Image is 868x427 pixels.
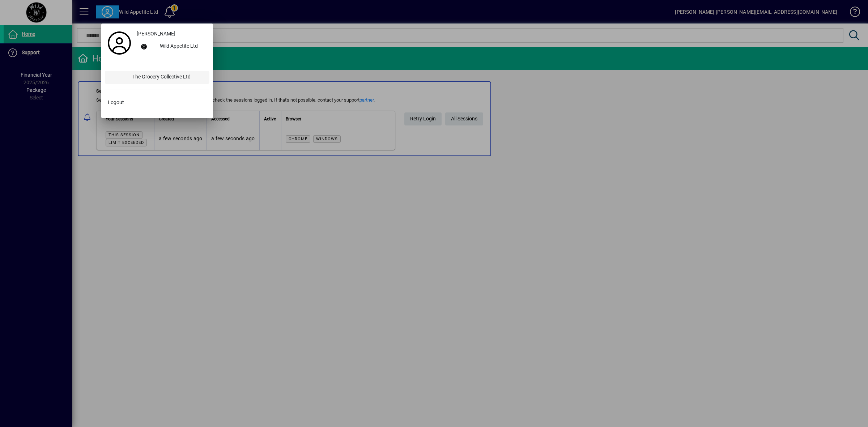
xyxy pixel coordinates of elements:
button: Wild Appetite Ltd [134,40,209,53]
div: The Grocery Collective Ltd [127,71,209,84]
a: Profile [105,37,134,50]
span: [PERSON_NAME] [137,30,175,38]
button: The Grocery Collective Ltd [105,71,209,84]
a: [PERSON_NAME] [134,27,209,40]
div: Wild Appetite Ltd [154,40,209,53]
span: Logout [108,99,124,106]
button: Logout [105,96,209,109]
